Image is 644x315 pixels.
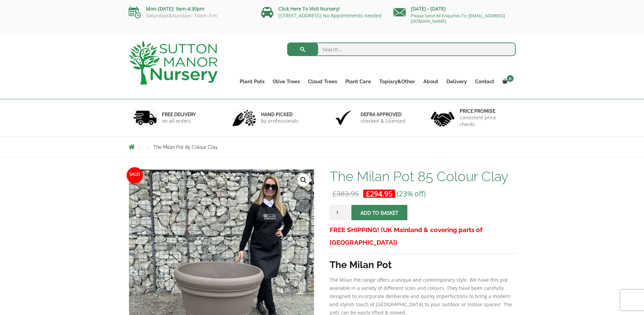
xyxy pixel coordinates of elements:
img: 1.jpg [133,109,157,126]
a: [STREET_ADDRESS] No Appointments needed [278,12,382,19]
input: Product quantity [330,205,350,220]
p: [DATE] - [DATE] [393,5,516,13]
input: Search... [287,42,516,56]
p: Saturdays&Sundays: 10am-3:m [129,13,251,18]
a: View full-screen image gallery [297,174,310,186]
strong: The Milan Pot [330,259,392,270]
span: 0 [507,75,514,82]
a: Click Here To Visit Nursery! [278,5,340,12]
a: Cloud Trees [304,77,341,86]
span: (23% off) [397,189,426,198]
a: Plant Care [341,77,375,86]
bdi: 383.95 [332,189,359,198]
a: Olive Trees [269,77,304,86]
h6: FREE DELIVERY [162,111,196,118]
h1: The Milan Pot 85 Colour Clay [330,169,515,183]
p: checked & Licensed [361,118,405,124]
img: 2.jpg [232,109,256,126]
h6: Defra approved [361,111,405,118]
img: logo [129,41,218,85]
p: Mon-[DATE]: 9am-4:30pm [129,5,251,13]
span: £ [332,189,336,198]
p: by professionals [261,118,298,124]
button: Add to basket [351,205,407,220]
a: Topiary&Other [375,77,419,86]
nav: Breadcrumbs [129,144,516,150]
h6: hand picked [261,111,298,118]
a: 0 [498,77,516,86]
bdi: 294.95 [366,189,392,198]
span: The Milan Pot 85 Colour Clay [153,144,218,150]
a: Delivery [442,77,471,86]
span: Sale! [127,167,143,183]
a: Please Send All Enquiries To: [EMAIL_ADDRESS][DOMAIN_NAME] [411,13,505,24]
img: 4.jpg [431,107,455,128]
h6: Price promise [460,108,511,114]
p: on all orders [162,118,196,124]
a: Contact [471,77,498,86]
span: £ [366,189,370,198]
img: 3.jpg [332,109,355,126]
a: Plant Pots [236,77,269,86]
h3: FREE SHIPPING! (UK Mainland & covering parts of [GEOGRAPHIC_DATA]) [330,224,515,249]
a: About [419,77,442,86]
p: consistent price checks [460,114,511,128]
